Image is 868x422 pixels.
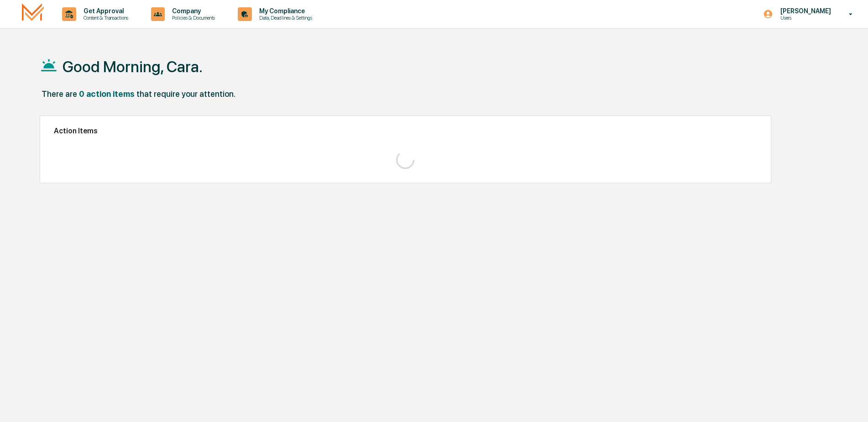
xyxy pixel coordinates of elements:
[252,15,317,21] p: Data, Deadlines & Settings
[76,15,133,21] p: Content & Transactions
[773,15,836,21] p: Users
[165,7,220,15] p: Company
[54,127,757,135] h2: Action Items
[42,89,77,99] div: There are
[773,7,836,15] p: [PERSON_NAME]
[252,7,317,15] p: My Compliance
[136,89,235,99] div: that require your attention.
[63,58,203,76] h1: Good Morning, Cara.
[22,3,44,25] img: logo
[76,7,133,15] p: Get Approval
[165,15,220,21] p: Policies & Documents
[79,89,135,99] div: 0 action items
